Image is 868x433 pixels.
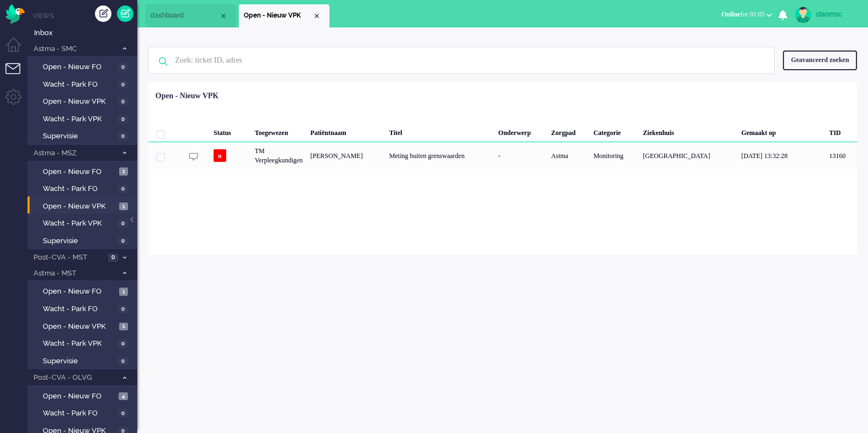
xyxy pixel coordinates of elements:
span: Post-CVA - OLVG [32,373,117,383]
span: Open - Nieuw FO [43,62,115,72]
span: Astma - MSZ [32,148,117,159]
a: stanmsc [793,7,857,23]
div: 13160 [825,142,857,169]
span: Post-CVA - MST [32,252,105,263]
a: Open - Nieuw FO 4 [32,390,136,402]
span: 1 [119,203,128,211]
span: 0 [118,305,128,313]
span: 0 [108,254,118,262]
span: Open - Nieuw VPK [43,97,115,107]
a: Wacht - Park FO 0 [32,182,136,194]
div: Patiëntnaam [306,120,385,142]
span: 4 [119,392,128,401]
a: Wacht - Park FO 0 [32,407,136,419]
div: TID [825,120,857,142]
img: avatar [795,7,811,23]
button: Onlinefor 01:05 [715,7,779,23]
div: Meting buiten grenswaarden [385,142,495,169]
div: [DATE] 13:32:28 [737,142,825,169]
div: Gemaakt op [737,120,825,142]
a: Open - Nieuw FO 1 [32,165,136,177]
a: Omnidesk [5,7,25,15]
li: Dashboard menu [5,37,30,62]
div: - [495,142,547,169]
img: ic_chat_grey.svg [189,152,198,161]
span: Wacht - Park FO [43,184,115,194]
a: Open - Nieuw VPK 0 [32,95,136,107]
li: Admin menu [5,89,30,114]
span: 0 [118,132,128,140]
a: Wacht - Park VPK 0 [32,113,136,125]
span: for 01:05 [721,10,765,18]
li: Dashboard [145,4,236,27]
a: Supervisie 0 [32,355,136,367]
div: Open - Nieuw VPK [155,91,219,102]
div: stanmsc [816,9,857,20]
div: Zorgpad [547,120,590,142]
span: 0 [118,185,128,193]
span: Supervisie [43,131,115,142]
div: Geavanceerd zoeken [783,50,857,70]
span: Wacht - Park FO [43,304,115,314]
span: Open - Nieuw VPK [43,201,116,212]
span: Open - Nieuw FO [43,286,116,297]
div: Astma [547,142,590,169]
span: Online [721,10,741,18]
li: Tickets menu [5,63,30,88]
div: Creëer ticket [95,5,111,22]
span: 1 [119,288,128,296]
span: dashboard [150,11,219,20]
input: Zoek: ticket ID, adres [167,47,759,74]
span: 1 [119,323,128,331]
div: Titel [385,120,495,142]
a: Wacht - Park FO 0 [32,78,136,90]
div: Monitoring [590,142,639,169]
img: ic-search-icon.svg [149,47,177,76]
div: TM Verpleegkundigen [251,142,306,169]
a: Wacht - Park VPK 0 [32,217,136,229]
span: Supervisie [43,356,115,367]
img: flow_omnibird.svg [5,4,25,24]
div: Categorie [590,120,639,142]
span: Inbox [34,28,137,38]
li: Onlinefor 01:05 [715,3,779,27]
span: Wacht - Park FO [43,80,115,90]
a: Supervisie 0 [32,130,136,142]
a: Supervisie 0 [32,234,136,246]
a: Wacht - Park VPK 0 [32,337,136,349]
span: Open - Nieuw FO [43,391,116,402]
span: Wacht - Park VPK [43,114,115,125]
span: Open - Nieuw VPK [43,322,116,332]
li: View [239,4,329,27]
div: Close tab [219,12,228,20]
span: 0 [118,115,128,123]
span: 0 [118,220,128,228]
a: Open - Nieuw FO 0 [32,60,136,72]
span: 0 [118,357,128,365]
a: Quick Ticket [117,5,133,22]
div: Toegewezen [251,120,306,142]
span: 0 [118,340,128,348]
a: Open - Nieuw FO 1 [32,285,136,297]
span: Wacht - Park FO [43,408,115,419]
span: 0 [118,98,128,106]
div: Status [210,120,251,142]
span: Wacht - Park VPK [43,218,115,229]
span: Open - Nieuw FO [43,167,116,177]
span: 0 [118,237,128,245]
div: 13160 [148,142,857,169]
a: Open - Nieuw VPK 1 [32,320,136,332]
span: Supervisie [43,236,115,246]
span: 1 [119,167,128,176]
span: 0 [118,63,128,71]
div: [PERSON_NAME] [306,142,385,169]
div: Onderwerp [495,120,547,142]
span: Astma - SMC [32,44,117,54]
div: Close tab [312,12,321,20]
a: Inbox [32,26,137,38]
span: Astma - MST [32,268,117,279]
div: [GEOGRAPHIC_DATA] [639,142,737,169]
span: Wacht - Park VPK [43,339,115,349]
a: Open - Nieuw VPK 1 [32,200,136,212]
span: 0 [118,81,128,89]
